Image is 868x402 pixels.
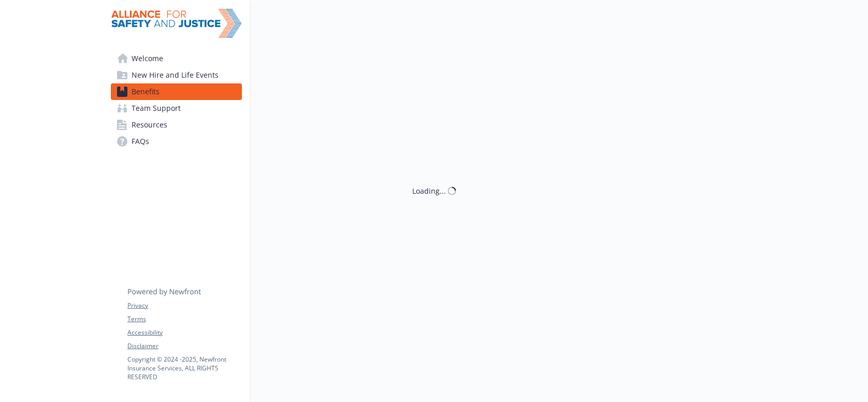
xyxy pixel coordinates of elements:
[111,133,242,150] a: FAQs
[132,83,160,100] span: Benefits
[412,185,446,196] div: Loading...
[132,100,181,117] span: Team Support
[127,328,241,337] a: Accessibility
[127,301,241,310] a: Privacy
[127,355,241,381] p: Copyright © 2024 - 2025 , Newfront Insurance Services, ALL RIGHTS RESERVED
[111,100,242,117] a: Team Support
[132,50,163,67] span: Welcome
[127,314,241,324] a: Terms
[127,341,241,351] a: Disclaimer
[132,117,167,133] span: Resources
[132,67,219,83] span: New Hire and Life Events
[111,67,242,83] a: New Hire and Life Events
[111,83,242,100] a: Benefits
[132,133,149,150] span: FAQs
[111,50,242,67] a: Welcome
[111,117,242,133] a: Resources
